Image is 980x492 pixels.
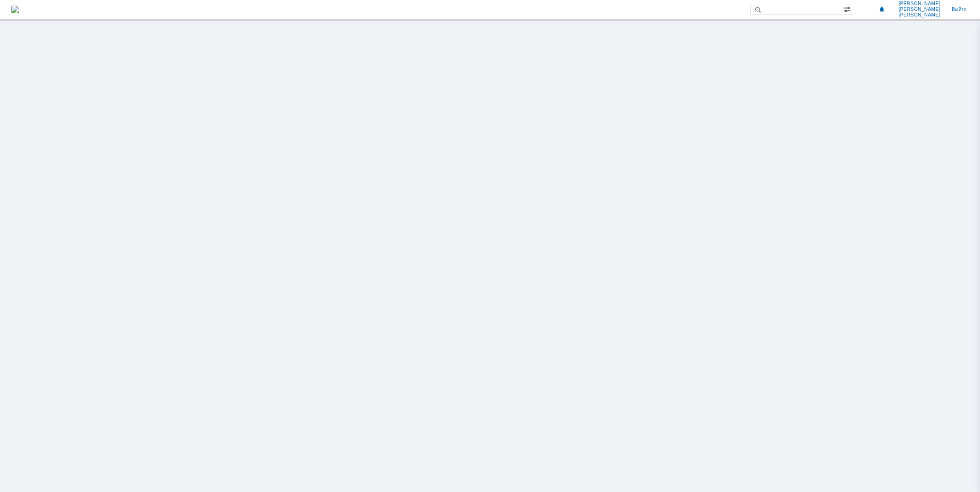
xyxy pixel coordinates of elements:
span: [PERSON_NAME] [898,1,940,7]
img: logo [11,6,19,13]
span: [PERSON_NAME] [898,7,940,12]
span: Расширенный поиск [843,4,853,13]
a: Перейти на домашнюю страницу [11,6,19,13]
span: [PERSON_NAME] [898,12,940,18]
